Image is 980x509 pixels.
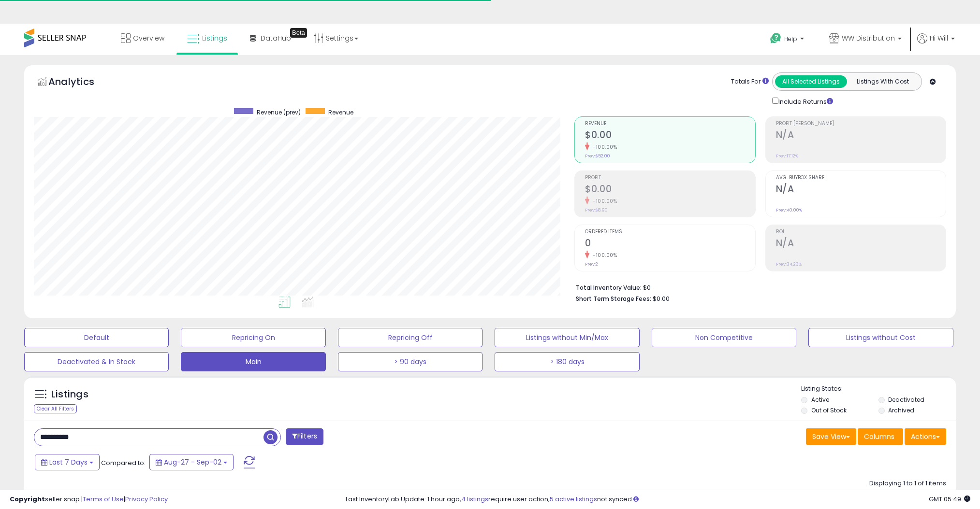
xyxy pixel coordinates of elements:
[83,495,124,504] a: Terms of Use
[585,238,755,251] h2: 0
[801,384,956,394] p: Listing States:
[261,33,291,43] span: DataHub
[307,24,366,53] a: Settings
[905,428,946,445] button: Actions
[888,396,924,404] label: Deactivated
[286,428,323,445] button: Filters
[585,261,598,267] small: Prev: 2
[888,406,914,414] label: Archived
[653,294,670,303] span: $0.00
[811,396,829,404] label: Active
[776,207,802,213] small: Prev: 40.00%
[125,495,168,504] a: Privacy Policy
[731,77,769,86] div: Totals For
[35,454,100,470] button: Last 7 Days
[10,495,168,504] div: seller snap | |
[48,75,113,91] h5: Analytics
[776,129,946,142] h2: N/A
[133,33,164,43] span: Overview
[164,457,221,467] span: Aug-27 - Sep-02
[576,283,642,292] b: Total Inventory Value:
[49,457,88,467] span: Last 7 Days
[776,121,946,127] span: Profit [PERSON_NAME]
[202,33,227,43] span: Listings
[181,328,325,347] button: Repricing On
[808,328,953,347] button: Listings without Cost
[34,404,77,413] div: Clear All Filters
[775,75,847,88] button: All Selected Listings
[806,428,856,445] button: Save View
[858,428,903,445] button: Columns
[869,479,946,488] div: Displaying 1 to 1 of 1 items
[589,143,617,151] small: -100.00%
[822,24,909,55] a: WW Distribution
[461,495,488,504] a: 4 listings
[149,454,234,470] button: Aug-27 - Sep-02
[290,28,307,38] div: Tooltip anchor
[842,33,895,43] span: WW Distribution
[776,184,946,197] h2: N/A
[585,129,755,142] h2: $0.00
[24,328,169,347] button: Default
[652,328,796,347] button: Non Competitive
[51,388,88,401] h5: Listings
[495,352,639,371] button: > 180 days
[550,495,597,504] a: 5 active listings
[576,281,939,293] li: $0
[338,328,483,347] button: Repricing Off
[847,75,919,88] button: Listings With Cost
[930,33,948,43] span: Hi Will
[917,33,955,55] a: Hi Will
[811,406,847,414] label: Out of Stock
[257,108,301,116] span: Revenue (prev)
[776,153,798,159] small: Prev: 17.12%
[10,495,45,504] strong: Copyright
[585,175,755,181] span: Profit
[114,24,172,53] a: Overview
[576,295,651,303] b: Short Term Storage Fees:
[585,184,755,197] h2: $0.00
[929,495,970,504] span: 2025-09-11 05:49 GMT
[776,229,946,235] span: ROI
[180,24,234,53] a: Listings
[765,96,845,107] div: Include Returns
[589,198,617,205] small: -100.00%
[776,261,802,267] small: Prev: 34.23%
[243,24,298,53] a: DataHub
[776,238,946,251] h2: N/A
[770,32,782,44] i: Get Help
[585,207,608,213] small: Prev: $8.90
[589,252,617,259] small: -100.00%
[585,121,755,127] span: Revenue
[346,495,970,504] div: Last InventoryLab Update: 1 hour ago, require user action, not synced.
[585,153,610,159] small: Prev: $52.00
[864,432,894,441] span: Columns
[784,35,797,43] span: Help
[776,175,946,181] span: Avg. Buybox Share
[328,108,353,116] span: Revenue
[585,229,755,235] span: Ordered Items
[24,352,169,371] button: Deactivated & In Stock
[101,458,146,467] span: Compared to:
[181,352,325,371] button: Main
[762,25,814,55] a: Help
[338,352,483,371] button: > 90 days
[495,328,639,347] button: Listings without Min/Max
